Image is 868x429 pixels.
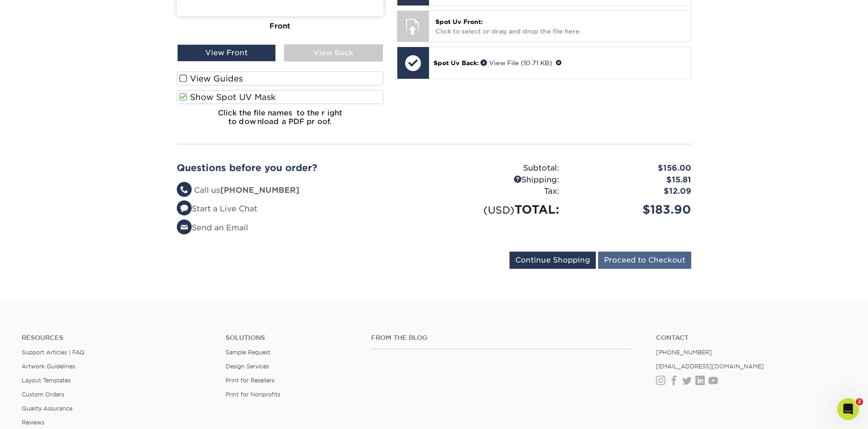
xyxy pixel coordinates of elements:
div: View Back [284,44,382,62]
h6: Click the file names to the right to download a PDF proof. [177,109,383,133]
strong: [PHONE_NUMBER] [220,186,299,195]
li: Call us [177,185,427,196]
a: [EMAIL_ADDRESS][DOMAIN_NAME] [656,363,764,370]
a: Custom Orders [22,391,64,398]
a: Support Articles | FAQ [22,349,85,356]
label: View Guides [177,71,383,86]
div: $15.81 [566,174,698,186]
a: Contact [656,334,846,342]
div: View Front [177,44,276,62]
a: Start a Live Chat [177,204,257,213]
div: Front [177,16,383,36]
a: Artwork Guidelines [22,363,75,370]
span: 2 [856,398,863,405]
a: Design Services [226,363,269,370]
a: Print for Resellers [226,377,274,384]
div: $12.09 [566,186,698,197]
a: Send an Email [177,223,248,232]
div: TOTAL: [434,201,566,218]
a: Print for Nonprofits [226,391,280,398]
span: Spot Uv Back: [434,59,479,67]
small: (USD) [483,204,514,216]
a: Layout Templates [22,377,71,384]
input: Continue Shopping [509,252,596,269]
a: Sample Request [226,349,270,356]
h4: Resources [22,334,212,342]
h4: From the Blog [371,334,632,342]
a: View File (10.71 KB) [481,59,552,67]
iframe: Google Customer Reviews [2,401,77,426]
div: Tax: [434,186,566,197]
h4: Solutions [226,334,358,342]
input: Proceed to Checkout [598,252,691,269]
div: $156.00 [566,162,698,174]
h2: Questions before you order? [177,162,427,173]
div: $183.90 [566,201,698,218]
span: Spot Uv Front: [435,18,483,25]
a: [PHONE_NUMBER] [656,349,712,356]
label: Show Spot UV Mask [177,90,383,104]
div: Shipping: [434,174,566,186]
div: Subtotal: [434,162,566,174]
iframe: Intercom live chat [837,398,859,420]
p: Click to select or drag and drop the file here. [435,17,684,36]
